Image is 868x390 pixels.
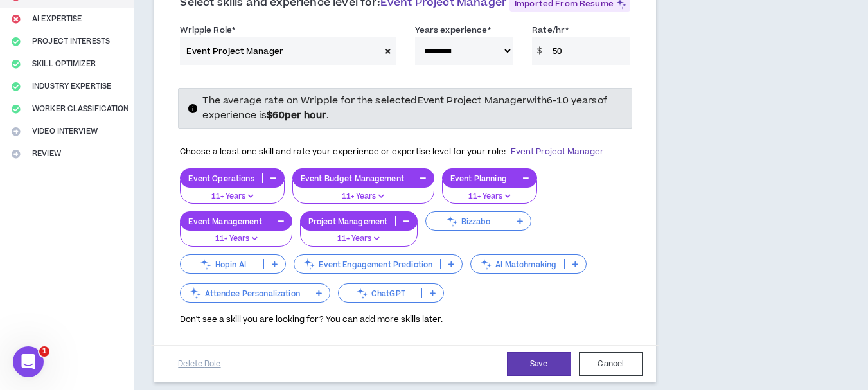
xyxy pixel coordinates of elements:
[180,20,235,40] label: Wripple Role
[180,222,292,247] button: 11+ Years
[167,353,231,375] button: Delete Role
[546,37,630,65] input: Ex. $75
[511,146,604,157] span: Event Project Manager
[180,146,604,157] span: Choose a least one skill and rate your experience or expertise level for your role:
[188,104,197,113] span: info-circle
[188,191,276,202] p: 11+ Years
[532,37,547,65] span: $
[294,260,440,269] p: Event Engagement Prediction
[301,191,426,202] p: 11+ Years
[415,20,491,40] label: Years experience
[450,191,529,202] p: 11+ Years
[180,180,284,204] button: 11+ Years
[181,260,263,269] p: Hopin AI
[442,180,537,204] button: 11+ Years
[181,173,261,183] p: Event Operations
[181,288,307,298] p: Attendee Personalization
[39,346,49,357] span: 1
[180,37,380,65] input: (e.g. User Experience, Visual & UI, Technical PM, etc.)
[181,217,269,226] p: Event Management
[13,346,44,377] iframe: Intercom live chat
[300,222,418,247] button: 11+ Years
[292,180,434,204] button: 11+ Years
[579,352,643,376] button: Cancel
[308,233,410,245] p: 11+ Years
[267,109,326,122] strong: $ 60 per hour
[301,217,396,226] p: Project Management
[180,314,443,325] span: Don't see a skill you are looking for? You can add more skills later.
[202,94,607,121] span: The average rate on Wripple for the selected Event Project Manager with 6-10 years of experience ...
[532,20,569,40] label: Rate/hr
[443,173,515,183] p: Event Planning
[339,288,421,298] p: ChatGPT
[293,173,412,183] p: Event Budget Management
[507,352,571,376] button: Save
[426,217,509,226] p: Bizzabo
[188,233,283,245] p: 11+ Years
[471,260,564,269] p: AI Matchmaking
